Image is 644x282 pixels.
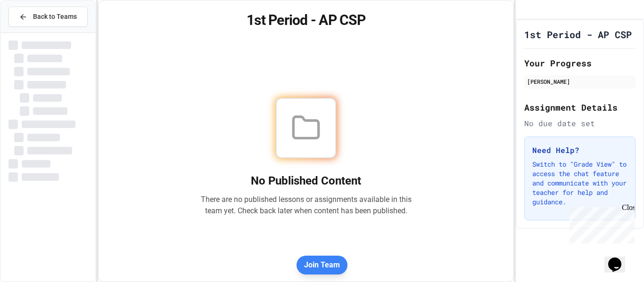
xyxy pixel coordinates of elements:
p: There are no published lessons or assignments available in this team yet. Check back later when c... [200,194,412,217]
div: Chat with us now!Close [4,4,65,60]
h2: Assignment Details [524,101,636,114]
div: No due date set [524,118,636,129]
p: Switch to "Grade View" to access the chat feature and communicate with your teacher for help and ... [532,160,627,207]
h1: 1st Period - AP CSP [110,12,503,29]
h1: 1st Period - AP CSP [524,28,632,41]
h2: No Published Content [200,173,412,188]
span: Back to Teams [33,12,77,22]
iframe: chat widget [566,203,635,243]
h3: Need Help? [532,145,627,156]
div: [PERSON_NAME] [527,77,633,86]
button: Join Team [297,256,347,274]
iframe: chat widget [604,244,635,273]
h2: Your Progress [524,56,636,70]
button: Back to Teams [8,7,88,27]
